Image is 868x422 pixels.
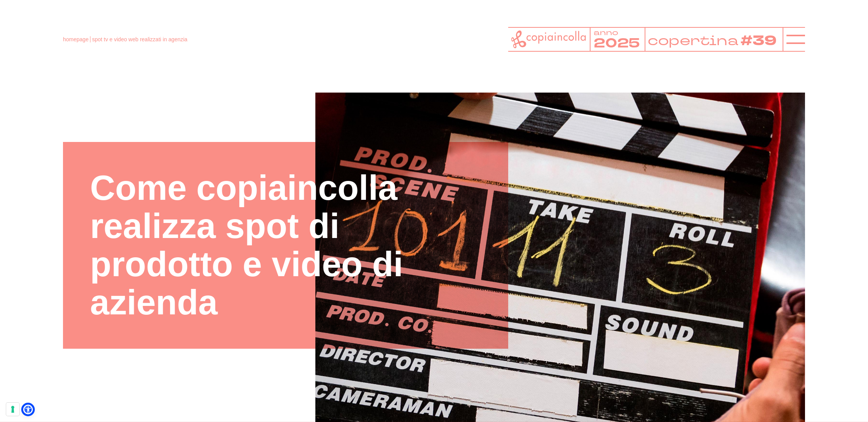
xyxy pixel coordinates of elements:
[742,32,779,51] tspan: #39
[648,32,740,50] tspan: copertina
[92,36,187,42] span: spot tv e video web realizzati in agenzia
[6,403,19,416] button: Le tue preferenze relative al consenso per le tecnologie di tracciamento
[594,34,640,52] tspan: 2025
[90,169,481,322] h1: Come copiaincolla realizza spot di prodotto e video di azienda
[23,405,33,414] a: Open Accessibility Menu
[63,36,89,42] a: homepage
[594,27,618,37] tspan: anno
